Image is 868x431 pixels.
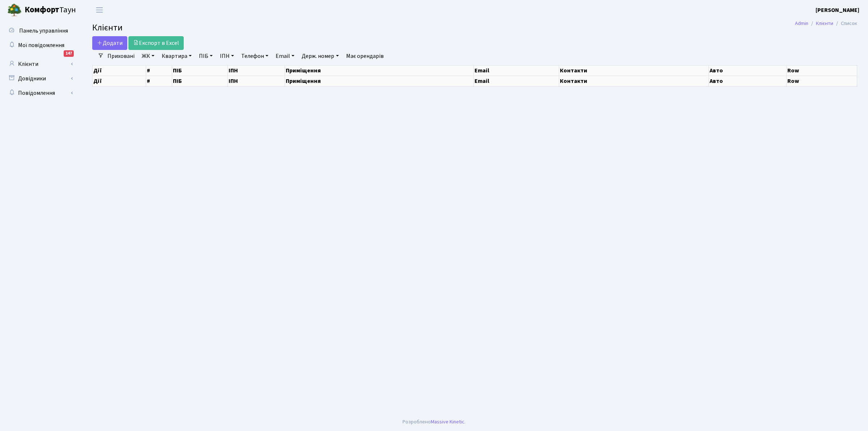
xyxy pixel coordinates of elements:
[25,4,76,16] span: Таун
[25,4,59,16] b: Комфорт
[285,65,474,76] th: Приміщення
[7,3,22,17] img: logo.png
[784,16,868,31] nav: breadcrumb
[559,65,709,76] th: Контакти
[787,76,857,86] th: Row
[172,65,228,76] th: ПІБ
[299,50,341,62] a: Держ. номер
[4,24,76,38] a: Панель управління
[93,76,146,86] th: Дії
[159,50,195,62] a: Квартира
[146,65,172,76] th: #
[19,27,68,35] span: Панель управління
[709,65,787,76] th: Авто
[816,6,859,14] b: [PERSON_NAME]
[343,50,387,62] a: Має орендарів
[90,4,109,16] button: Переключити навігацію
[92,36,127,50] a: Додати
[196,50,216,62] a: ПІБ
[172,76,228,86] th: ПІБ
[238,50,271,62] a: Телефон
[92,21,123,34] span: Клієнти
[227,76,285,86] th: ІПН
[93,65,146,76] th: Дії
[559,76,709,86] th: Контакти
[4,57,76,71] a: Клієнти
[474,76,559,86] th: Email
[4,38,76,52] a: Мої повідомлення147
[273,50,297,62] a: Email
[64,50,74,57] div: 147
[431,418,464,426] a: Massive Kinetic
[97,39,123,47] span: Додати
[105,50,137,62] a: Приховані
[787,65,857,76] th: Row
[795,20,808,27] a: Admin
[816,20,833,27] a: Клієнти
[285,76,474,86] th: Приміщення
[709,76,787,86] th: Авто
[474,65,559,76] th: Email
[227,65,285,76] th: ІПН
[146,76,172,86] th: #
[4,71,76,86] a: Довідники
[18,41,64,49] span: Мої повідомлення
[217,50,237,62] a: ІПН
[403,418,465,426] div: Розроблено .
[816,6,859,14] a: [PERSON_NAME]
[139,50,157,62] a: ЖК
[833,20,857,28] li: Список
[4,86,76,100] a: Повідомлення
[128,36,184,50] a: Експорт в Excel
